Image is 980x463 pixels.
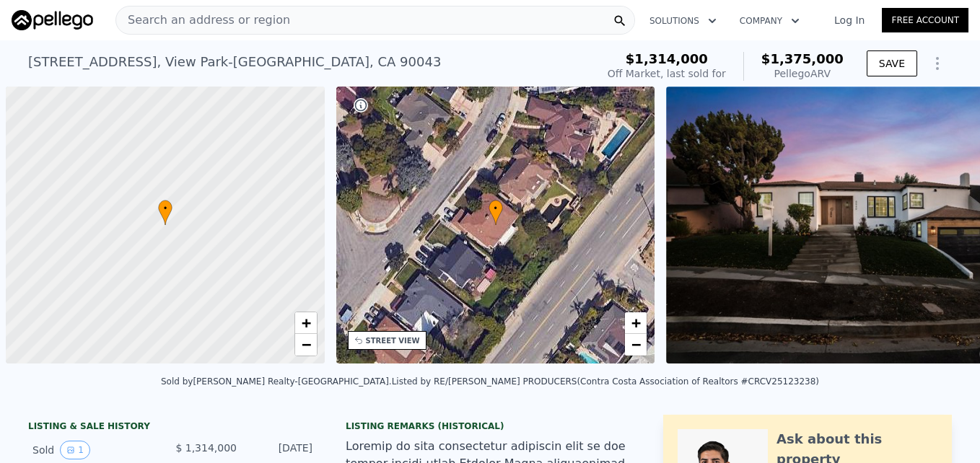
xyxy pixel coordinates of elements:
div: Listing Remarks (Historical) [346,420,634,432]
button: Solutions [638,8,728,34]
div: Sold by [PERSON_NAME] Realty-[GEOGRAPHIC_DATA] . [161,376,392,387]
span: + [631,314,641,332]
span: − [631,335,641,353]
div: STREET VIEW [366,335,420,346]
a: Free Account [882,8,968,32]
span: • [158,202,172,215]
a: Zoom in [295,312,317,334]
div: Listed by RE/[PERSON_NAME] PRODUCERS (Contra Costa Association of Realtors #CRCV25123238) [392,376,819,387]
div: • [489,200,503,225]
button: Show Options [923,49,952,78]
a: Zoom in [625,312,647,334]
span: + [301,314,310,332]
span: $1,375,000 [761,51,844,66]
button: View historical data [60,441,90,459]
span: $1,314,000 [626,51,708,66]
div: [DATE] [248,441,312,459]
a: Log In [817,13,882,27]
img: Pellego [12,10,93,30]
div: • [158,200,172,225]
button: SAVE [867,50,917,76]
span: • [489,202,503,215]
span: $ 1,314,000 [175,442,237,454]
button: Company [728,8,811,34]
div: Pellego ARV [761,66,844,81]
div: [STREET_ADDRESS] , View Park-[GEOGRAPHIC_DATA] , CA 90043 [28,52,441,72]
a: Zoom out [625,334,647,356]
span: − [301,335,310,353]
div: Sold [32,441,161,459]
div: Off Market, last sold for [608,66,726,81]
div: LISTING & SALE HISTORY [28,420,317,435]
span: Search an address or region [116,12,290,29]
a: Zoom out [295,334,317,356]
